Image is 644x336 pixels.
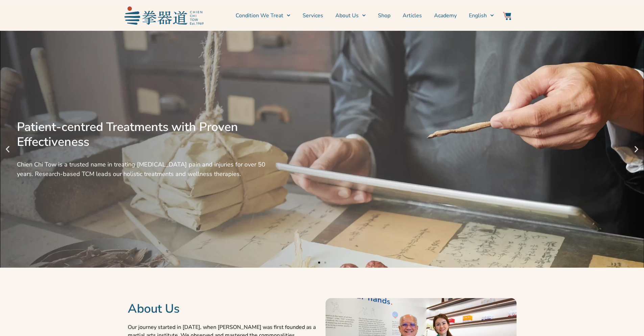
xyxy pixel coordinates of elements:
[335,7,366,24] a: About Us
[207,7,494,24] nav: Menu
[17,160,267,179] div: Chien Chi Tow is a trusted name in treating [MEDICAL_DATA] pain and injuries for over 50 years. R...
[469,7,494,24] a: Switch to English
[318,262,320,264] span: Go to slide 1
[17,120,267,150] div: Patient-centred Treatments with Proven Effectiveness
[303,7,323,24] a: Services
[403,7,422,24] a: Articles
[128,301,319,316] h2: About Us
[632,145,641,154] div: Next slide
[503,12,511,20] img: Website Icon-03
[236,7,290,24] a: Condition We Treat
[469,12,487,20] span: English
[324,262,326,264] span: Go to slide 2
[378,7,390,24] a: Shop
[434,7,457,24] a: Academy
[3,145,12,154] div: Previous slide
